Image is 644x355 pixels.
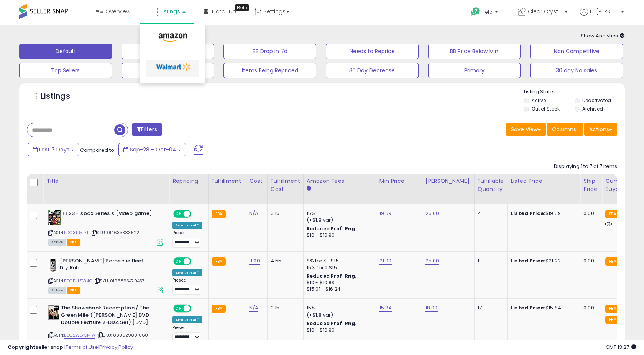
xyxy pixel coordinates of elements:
div: 3.15 [271,210,297,217]
div: Fulfillment Cost [271,177,300,193]
div: Listed Price [511,177,577,185]
img: 51CAnj4s9lL._SL40_.jpg [48,210,61,225]
div: [PERSON_NAME] [426,177,471,185]
small: FBA [605,257,619,266]
span: | SKU: 883929801060 [97,332,148,338]
a: Hi [PERSON_NAME] [580,8,624,25]
span: Listings [160,8,180,15]
a: B0C2WL7QMW [64,332,95,339]
div: 4 [478,210,501,217]
a: 15.84 [379,304,392,312]
div: 0.00 [583,257,596,264]
div: Amazon AI * [172,269,202,276]
div: 17 [478,305,501,311]
div: 0.00 [583,305,596,311]
b: Listed Price: [511,210,545,217]
a: 18.00 [426,304,438,312]
span: All listings currently available for purchase on Amazon [48,239,66,246]
span: FBA [67,239,80,246]
button: Save View [506,123,546,136]
button: Filters [132,123,162,136]
b: Reduced Prof. Rng. [307,320,357,327]
button: 30 day No sales [530,63,623,78]
span: Sep-28 - Oct-04 [130,146,176,153]
a: B0C3TB5L7P [64,230,89,236]
div: Ship Price [583,177,599,193]
label: Out of Stock [532,106,560,112]
span: Hi [PERSON_NAME] [590,8,619,15]
div: Min Price [379,177,419,185]
div: 4.55 [271,257,297,264]
span: ON [174,305,184,312]
span: OFF [190,258,202,264]
div: Amazon AI * [172,316,202,323]
small: FBA [605,210,619,218]
div: $21.22 [511,257,574,264]
div: Tooltip anchor [235,4,249,11]
div: (+$1.8 var) [307,217,370,224]
span: ON [174,258,184,264]
div: 15% [307,305,370,311]
p: Listing States: [524,88,624,96]
div: 1 [478,257,501,264]
button: Selling @ Max [122,63,214,78]
b: Listed Price: [511,257,545,264]
button: Inventory Age [122,44,214,59]
a: 25.00 [426,257,439,265]
div: Preset: [172,278,202,295]
button: Items Being Repriced [223,63,316,78]
label: Active [532,97,546,104]
div: 3.15 [271,305,297,311]
span: All listings currently available for purchase on Amazon [48,287,66,294]
div: Amazon AI * [172,222,202,229]
small: Amazon Fees. [307,185,311,192]
span: FBA [67,287,80,294]
div: ASIN: [48,257,163,293]
button: Primary [428,63,521,78]
div: 15% [307,210,370,217]
span: Compared to: [80,147,115,154]
div: 0.00 [583,210,596,217]
strong: Copyright [8,344,36,351]
button: Sep-28 - Oct-04 [118,143,186,156]
a: Privacy Policy [99,344,133,351]
button: BB Drop in 7d [223,44,316,59]
span: 2025-10-12 13:27 GMT [606,344,636,351]
button: Non Competitive [530,44,623,59]
div: 15% for > $15 [307,264,370,271]
div: Displaying 1 to 7 of 7 items [554,163,617,170]
span: | SKU: 0195893470457 [94,278,145,284]
div: $15.01 - $16.24 [307,286,370,293]
a: B0CDJLSW4C [64,278,92,284]
span: | SKU: 014633383522 [90,230,139,236]
span: Clear Crystal Water [528,8,562,15]
b: The Shawshank Redemption / The Green Mile ([PERSON_NAME] DVD Double Feature 2-Disc Set) [DVD] [61,305,154,328]
div: $10 - $10.90 [307,232,370,239]
span: ON [174,211,184,217]
button: Top Sellers [19,63,112,78]
div: 8% for <= $15 [307,257,370,264]
button: Columns [547,123,583,136]
div: seller snap | | [8,344,133,351]
a: Help [465,1,506,25]
span: OFF [190,211,202,217]
small: FBA [212,257,226,266]
a: 25.00 [426,210,439,217]
span: DataHub [212,8,236,15]
span: Columns [552,125,576,133]
span: Show Analytics [581,32,625,39]
div: $15.84 [511,305,574,311]
button: 30 Day Decrease [326,63,419,78]
div: Fulfillable Quantity [478,177,504,193]
div: Preset: [172,325,202,342]
img: 41YVKH3ElzL._SL40_.jpg [48,257,58,273]
div: Fulfillment [212,177,243,185]
div: Repricing [172,177,205,185]
span: OFF [190,305,202,312]
a: N/A [249,304,258,312]
div: Cost [249,177,264,185]
b: Reduced Prof. Rng. [307,273,357,279]
button: Actions [584,123,617,136]
button: Needs to Reprice [326,44,419,59]
b: Reduced Prof. Rng. [307,225,357,232]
